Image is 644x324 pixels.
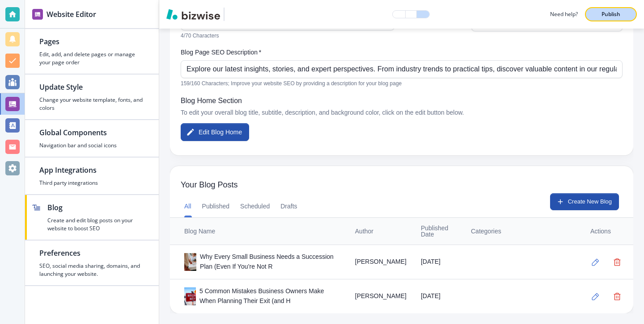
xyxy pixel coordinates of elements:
div: 5 Common Mistakes Business Owners Make When Planning Their Exit (and H [184,287,341,306]
button: Edit Blog Home [181,123,249,141]
h4: Navigation bar and social icons [39,141,144,150]
button: Publish [585,7,637,21]
th: Published Date [414,218,464,245]
td: [PERSON_NAME] [348,279,414,313]
td: [DATE] [414,279,464,313]
td: [DATE] [414,245,464,279]
p: 159/160 Characters; Improve your website SEO by providing a description for your blog page [181,79,616,88]
p: To edit your overall blog title, subtitle, description, and background color, click on the edit b... [181,108,623,118]
button: Create New Blog [550,193,619,210]
button: PagesEdit, add, and delete pages or manage your page order [25,29,159,74]
h2: Preferences [39,248,144,258]
h2: App Integrations [39,165,144,175]
h2: Global Components [39,127,144,138]
span: Your Blog Posts [181,180,623,190]
td: [PERSON_NAME] [348,245,414,279]
div: Blog Name [184,228,341,234]
p: Publish [602,10,620,18]
img: 12e65f1e7551588b2c0c21aef2b071d1.webp [184,253,202,271]
h4: Change your website template, fonts, and colors [39,96,144,112]
label: Blog Page SEO Description [181,48,623,57]
p: Blog Home Section [181,96,623,106]
th: Categories [464,218,580,245]
button: Global ComponentsNavigation bar and social icons [25,120,159,157]
h2: Blog [47,202,144,213]
h3: Need help? [550,10,578,18]
img: Your Logo [228,10,252,19]
button: BlogCreate and edit blog posts on your website to boost SEO [25,195,159,240]
h4: Third party integrations [39,179,144,187]
img: editor icon [32,9,43,20]
button: All [184,196,191,217]
h4: SEO, social media sharing, domains, and launching your website. [39,262,144,278]
button: Published [202,196,230,217]
p: 4/70 Characters [181,32,388,41]
button: PreferencesSEO, social media sharing, domains, and launching your website. [25,241,159,285]
h4: Create and edit blog posts on your website to boost SEO [47,216,144,233]
div: Actions [590,228,626,234]
button: Drafts [280,196,297,217]
div: Why Every Small Business Needs a Succession Plan (Even If You’re Not R [184,252,341,272]
h2: Update Style [39,82,144,92]
img: Bizwise Logo [166,9,220,20]
th: Author [348,218,414,245]
button: Scheduled [240,196,270,217]
button: Update StyleChange your website template, fonts, and colors [25,75,159,119]
img: 9008f0fa6809ec9a6b7cc60524b61aee.webp [184,287,202,305]
button: App IntegrationsThird party integrations [25,158,159,194]
h2: Pages [39,36,144,47]
h2: Website Editor [47,9,96,20]
h4: Edit, add, and delete pages or manage your page order [39,50,144,66]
